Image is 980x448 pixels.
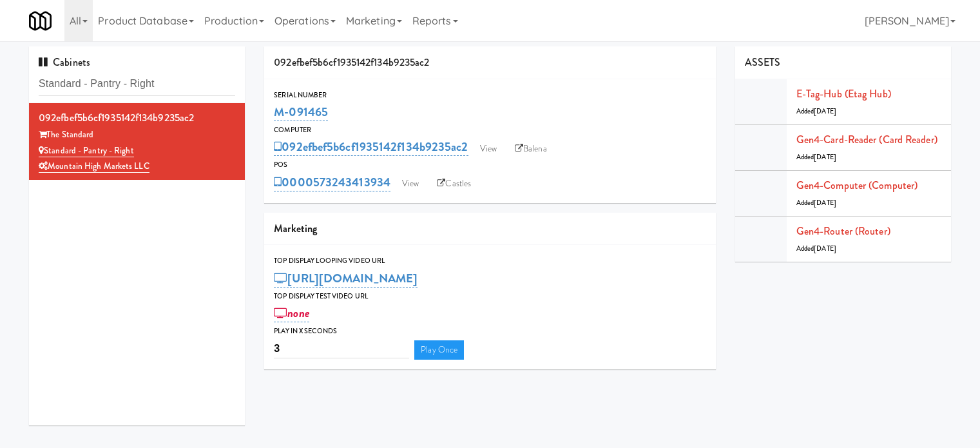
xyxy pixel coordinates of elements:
a: M-091465 [274,103,328,121]
a: Castles [430,174,477,193]
a: View [474,139,503,159]
span: Added [796,244,836,253]
div: Top Display Looping Video Url [274,255,706,268]
input: Search cabinets [39,72,235,96]
a: Gen4-computer (Computer) [796,178,918,193]
a: Gen4-card-reader (Card Reader) [796,132,937,147]
a: Standard - Pantry - Right [39,144,134,157]
span: ASSETS [745,55,781,70]
a: 0000573243413934 [274,173,390,191]
span: [DATE] [814,106,836,116]
div: Top Display Test Video Url [274,290,706,303]
div: Serial Number [274,89,706,102]
a: Gen4-router (Router) [796,224,890,239]
div: 092efbef5b6cf1935142f134b9235ac2 [264,46,716,79]
a: [URL][DOMAIN_NAME] [274,269,418,287]
a: Play Once [414,340,464,360]
span: Added [796,152,836,162]
img: Micromart [29,10,52,32]
div: Computer [274,124,706,137]
div: 092efbef5b6cf1935142f134b9235ac2 [39,108,235,128]
a: View [396,174,425,193]
a: Balena [508,139,553,159]
span: [DATE] [814,198,836,208]
div: The Standard [39,127,235,143]
span: Added [796,106,836,116]
a: 092efbef5b6cf1935142f134b9235ac2 [274,138,468,156]
span: [DATE] [814,152,836,162]
a: none [274,304,309,322]
a: Mountain High Markets LLC [39,160,149,173]
span: Cabinets [39,55,90,70]
div: Play in X seconds [274,325,706,338]
span: Added [796,198,836,208]
a: E-tag-hub (Etag Hub) [796,86,891,101]
li: 092efbef5b6cf1935142f134b9235ac2The Standard Standard - Pantry - RightMountain High Markets LLC [29,103,245,180]
div: POS [274,159,706,171]
span: [DATE] [814,244,836,253]
span: Marketing [274,221,317,236]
